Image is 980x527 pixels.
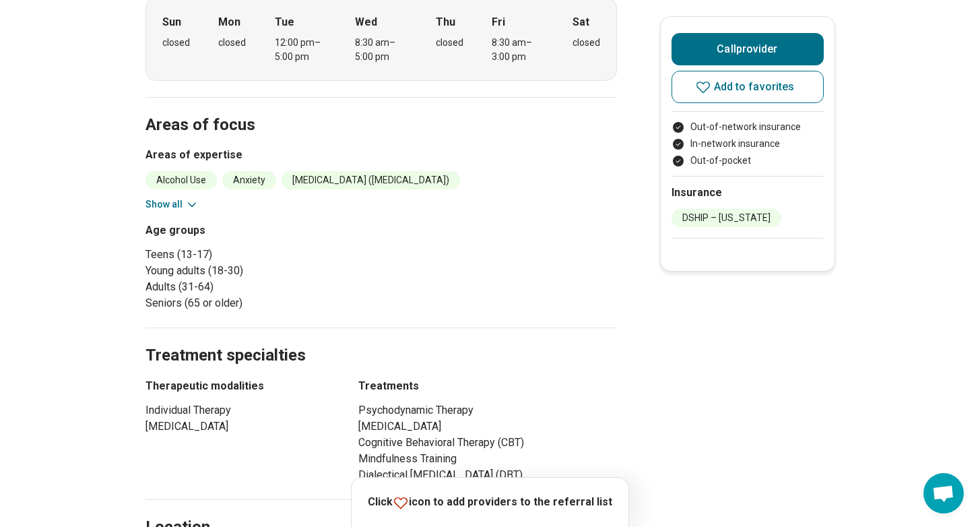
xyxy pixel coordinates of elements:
h3: Therapeutic modalities [145,378,334,394]
div: Open chat [923,473,964,514]
li: Cognitive Behavioral Therapy (CBT) [358,435,617,451]
strong: Fri [492,14,505,30]
li: DSHIP – [US_STATE] [672,209,781,227]
div: 8:30 am – 3:00 pm [492,36,544,64]
strong: Sat [573,14,589,30]
strong: Sun [162,14,181,30]
li: [MEDICAL_DATA] [145,418,334,435]
div: closed [436,36,463,50]
p: Click icon to add providers to the referral list [368,494,612,511]
li: Seniors (65 or older) [145,295,376,311]
div: closed [162,36,190,50]
h3: Areas of expertise [145,147,617,163]
div: closed [573,36,600,50]
h3: Age groups [145,222,376,239]
div: 12:00 pm – 5:00 pm [275,36,327,64]
li: [MEDICAL_DATA] ([MEDICAL_DATA]) [282,171,460,189]
li: Dialectical [MEDICAL_DATA] (DBT) [358,467,617,483]
h3: Treatments [358,378,617,394]
li: Out-of-network insurance [672,120,824,134]
li: Alcohol Use [145,171,217,189]
li: Psychodynamic Therapy [358,402,617,418]
li: Mindfulness Training [358,451,617,467]
li: Adults (31-64) [145,279,376,295]
strong: Mon [218,14,240,30]
div: 8:30 am – 5:00 pm [355,36,407,64]
div: closed [218,36,246,50]
strong: Tue [275,14,294,30]
li: In-network insurance [672,137,824,151]
li: Young adults (18-30) [145,263,376,279]
strong: Wed [355,14,377,30]
h2: Insurance [672,185,824,201]
li: Anxiety [222,171,276,189]
span: Add to favorites [714,82,795,92]
button: Add to favorites [672,71,824,103]
button: Callprovider [672,33,824,65]
li: Out-of-pocket [672,154,824,168]
li: [MEDICAL_DATA] [358,418,617,435]
ul: Payment options [672,120,824,168]
li: Teens (13-17) [145,247,376,263]
li: Individual Therapy [145,402,334,418]
h2: Treatment specialties [145,312,617,367]
h2: Areas of focus [145,82,617,137]
strong: Thu [436,14,455,30]
button: Show all [145,197,199,212]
